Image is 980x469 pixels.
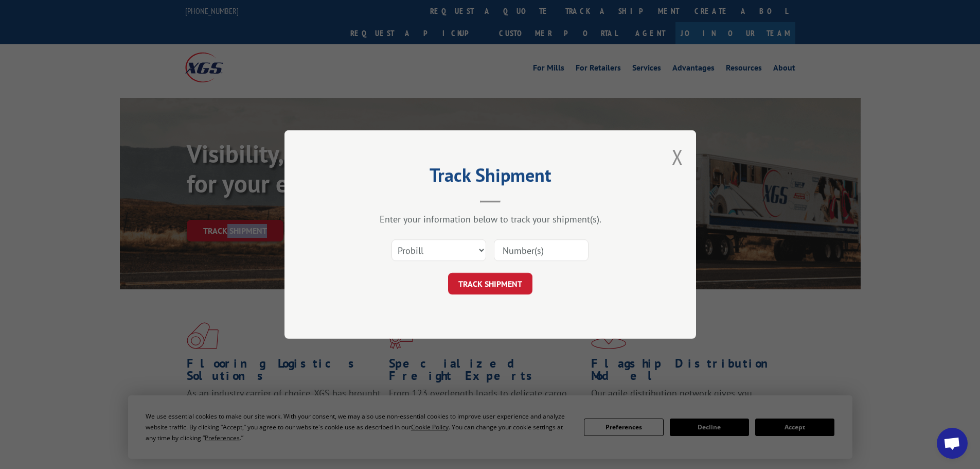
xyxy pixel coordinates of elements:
[336,213,645,225] div: Enter your information below to track your shipment(s).
[937,428,968,459] a: Open chat
[448,273,532,294] button: TRACK SHIPMENT
[672,143,683,170] button: Close modal
[494,239,589,261] input: Number(s)
[336,168,645,187] h2: Track Shipment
